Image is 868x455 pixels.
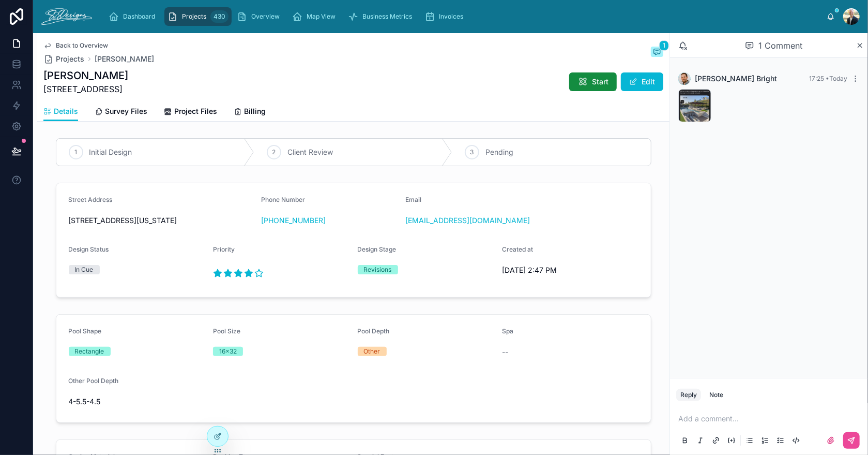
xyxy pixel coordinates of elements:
[213,327,240,335] span: Pool Size
[56,54,84,64] span: Projects
[56,41,108,50] span: Back to Overview
[75,265,94,274] div: In Cue
[105,106,147,116] span: Survey Files
[69,377,119,385] span: Other Pool Depth
[651,47,663,59] button: 1
[809,75,847,82] span: 17:25 • Today
[364,265,392,274] div: Revisions
[485,147,513,157] span: Pending
[41,8,92,25] img: App logo
[174,106,217,116] span: Project Files
[758,39,802,52] span: 1 Comment
[54,106,78,116] span: Details
[43,83,128,95] span: [STREET_ADDRESS]
[364,347,380,356] div: Other
[406,196,422,203] span: Email
[182,12,206,21] span: Projects
[123,12,155,21] span: Dashboard
[261,196,305,203] span: Phone Number
[695,74,777,84] span: [PERSON_NAME] Bright
[502,347,508,357] span: --
[659,40,669,51] span: 1
[289,7,343,26] a: Map View
[569,72,617,91] button: Start
[676,389,701,401] button: Reply
[251,12,280,21] span: Overview
[69,215,253,226] span: [STREET_ADDRESS][US_STATE]
[439,12,463,21] span: Invoices
[362,12,412,21] span: Business Metrics
[358,327,390,335] span: Pool Depth
[470,148,474,156] span: 3
[592,77,608,87] span: Start
[261,215,326,226] a: [PHONE_NUMBER]
[621,72,663,91] button: Edit
[89,147,132,157] span: Initial Design
[95,102,147,123] a: Survey Files
[709,391,723,399] div: Note
[705,389,727,401] button: Note
[272,148,276,156] span: 2
[69,327,102,335] span: Pool Shape
[43,54,84,64] a: Projects
[74,148,77,156] span: 1
[69,245,109,253] span: Design Status
[43,41,108,50] a: Back to Overview
[244,106,266,116] span: Billing
[345,7,419,26] a: Business Metrics
[502,245,533,253] span: Created at
[213,245,235,253] span: Priority
[502,327,513,335] span: Spa
[95,54,154,64] a: [PERSON_NAME]
[287,147,333,157] span: Client Review
[164,7,232,26] a: Projects430
[307,12,336,21] span: Map View
[421,7,470,26] a: Invoices
[234,102,266,123] a: Billing
[219,347,237,356] div: 16x32
[234,7,287,26] a: Overview
[43,68,128,83] h1: [PERSON_NAME]
[69,397,205,407] span: 4-5.5-4.5
[75,347,104,356] div: Rectangle
[43,102,78,122] a: Details
[105,7,162,26] a: Dashboard
[69,196,113,203] span: Street Address
[210,10,229,23] div: 430
[406,215,530,226] a: [EMAIL_ADDRESS][DOMAIN_NAME]
[358,245,397,253] span: Design Stage
[164,102,217,123] a: Project Files
[502,265,638,275] span: [DATE] 2:47 PM
[100,5,827,28] div: scrollable content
